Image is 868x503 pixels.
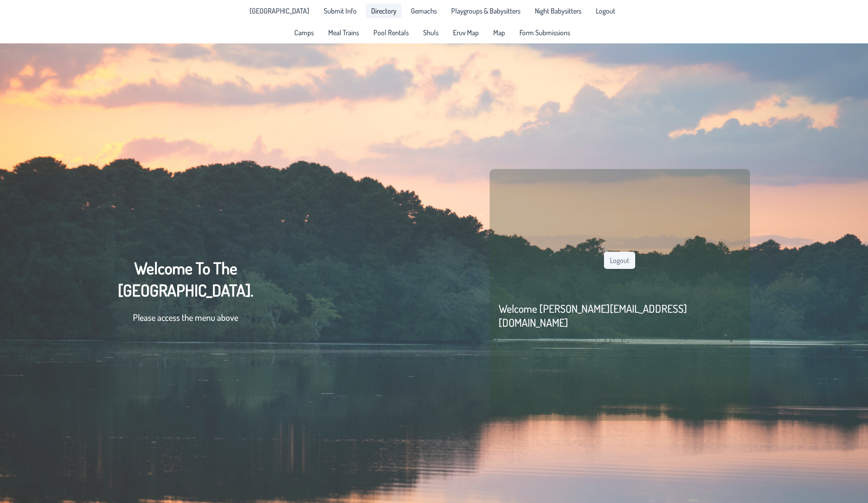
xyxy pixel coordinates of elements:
[493,29,505,36] span: Map
[371,7,396,14] span: Directory
[323,25,364,40] a: Meal Trains
[294,29,314,36] span: Camps
[118,257,253,333] div: Welcome To The [GEOGRAPHIC_DATA].
[446,4,526,18] a: Playgroups & Babysitters
[244,4,315,18] li: Pine Lake Park
[519,29,570,36] span: Form Submissions
[318,4,362,18] a: Submit Info
[529,4,587,18] a: Night Babysitters
[451,7,520,14] span: Playgroups & Babysitters
[366,4,402,18] a: Directory
[418,25,444,40] a: Shuls
[406,4,442,18] a: Gemachs
[324,7,357,14] span: Submit Info
[423,29,439,36] span: Shuls
[250,7,309,14] span: [GEOGRAPHIC_DATA]
[514,25,576,40] a: Form Submissions
[373,29,409,36] span: Pool Rentals
[289,25,319,40] a: Camps
[411,7,437,14] span: Gemachs
[368,25,414,40] a: Pool Rentals
[596,7,615,14] span: Logout
[488,25,510,40] a: Map
[244,4,315,18] a: [GEOGRAPHIC_DATA]
[499,301,741,329] h2: Welcome [PERSON_NAME][EMAIL_ADDRESS][DOMAIN_NAME]
[535,7,581,14] span: Night Babysitters
[453,29,479,36] span: Eruv Map
[448,25,484,40] a: Eruv Map
[590,4,621,18] li: Logout
[118,310,253,324] p: Please access the menu above
[328,29,359,36] span: Meal Trains
[604,252,635,269] button: Logout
